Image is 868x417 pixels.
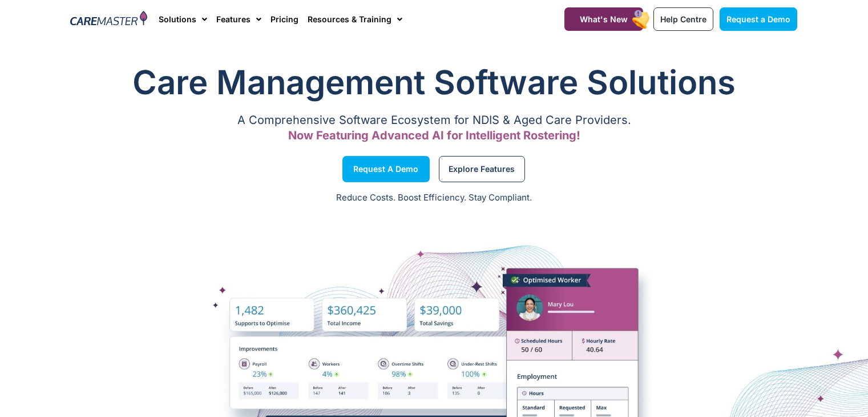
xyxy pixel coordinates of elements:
p: A Comprehensive Software Ecosystem for NDIS & Aged Care Providers. [71,117,798,124]
a: What's New [564,7,643,31]
span: What's New [580,14,628,24]
p: Reduce Costs. Boost Efficiency. Stay Compliant. [7,191,861,205]
img: CareMaster Logo [70,11,147,28]
span: Help Centre [660,14,706,24]
span: Now Featuring Advanced AI for Intelligent Rostering! [288,129,580,142]
h1: Care Management Software Solutions [71,59,798,105]
span: Explore Features [449,166,515,172]
a: Request a Demo [342,156,430,182]
span: Request a Demo [726,14,790,24]
a: Help Centre [653,7,713,31]
span: Request a Demo [353,166,418,172]
a: Explore Features [439,156,525,182]
a: Request a Demo [720,7,797,31]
